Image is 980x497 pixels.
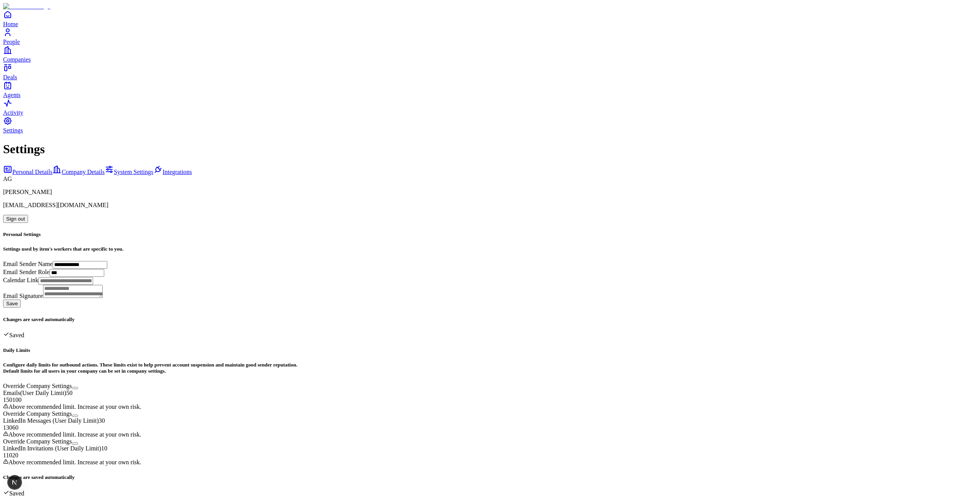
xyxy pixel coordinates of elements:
h5: Personal Settings [3,231,977,238]
span: (User Daily Limit) [53,417,99,424]
span: Settings [3,127,23,134]
span: 1 [3,397,6,403]
h5: Configure daily limits for outbound actions. These limits exist to help prevent account suspensio... [3,362,977,374]
a: People [3,28,977,45]
div: AG [3,176,977,182]
label: Email Signature [3,293,43,299]
span: Deals [3,74,17,80]
span: Above recommended limit. Increase at your own risk. [8,431,141,438]
span: (User Daily Limit) [20,390,66,396]
a: Companies [3,45,977,63]
label: LinkedIn Messages [3,417,99,424]
span: Above recommended limit. Increase at your own risk. [8,403,141,410]
span: 50 [66,390,72,396]
a: Agents [3,81,977,98]
span: 30 [6,424,12,431]
span: 60 [12,424,18,431]
span: Override Company Settings [3,383,72,389]
span: Override Company Settings [3,438,72,445]
button: Sign out [3,215,28,223]
span: Above recommended limit. Increase at your own risk. [8,459,141,465]
span: Override Company Settings [3,410,72,417]
div: Saved [3,331,977,339]
span: 50 [6,397,12,403]
h5: Changes are saved automatically [3,316,977,323]
span: Agents [3,92,20,98]
button: Save [3,300,21,308]
span: 10 [6,452,12,459]
span: System Settings [114,169,153,175]
span: 1 [3,424,6,431]
a: Activity [3,99,977,116]
label: Email Sender Name [3,261,53,267]
label: LinkedIn Invitations [3,445,101,452]
div: Saved [3,489,977,497]
img: Item Brain Logo [3,3,50,10]
span: Home [3,21,18,27]
span: Company Details [62,169,105,175]
a: System Settings [105,169,153,175]
span: 10 [101,445,107,452]
h5: Settings used by item's workers that are specific to you. [3,246,977,252]
a: Integrations [153,169,192,175]
span: Personal Details [12,169,52,175]
h1: Settings [3,142,977,156]
a: Personal Details [3,169,52,175]
p: [EMAIL_ADDRESS][DOMAIN_NAME] [3,202,977,209]
a: Company Details [52,169,105,175]
a: Settings [3,116,977,134]
h5: Daily Limits [3,347,977,353]
span: People [3,38,20,45]
h5: Changes are saved automatically [3,474,977,480]
span: 30 [99,417,105,424]
p: [PERSON_NAME] [3,189,977,196]
label: Email Sender Role [3,269,50,275]
a: Deals [3,63,977,80]
a: Home [3,10,977,27]
span: Activity [3,109,23,116]
span: (User Daily Limit) [55,445,101,452]
span: Integrations [163,169,192,175]
label: Emails [3,390,66,396]
span: 20 [12,452,18,459]
span: 1 [3,452,6,459]
label: Calendar Link [3,277,38,283]
span: 100 [12,397,22,403]
span: Companies [3,56,31,63]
